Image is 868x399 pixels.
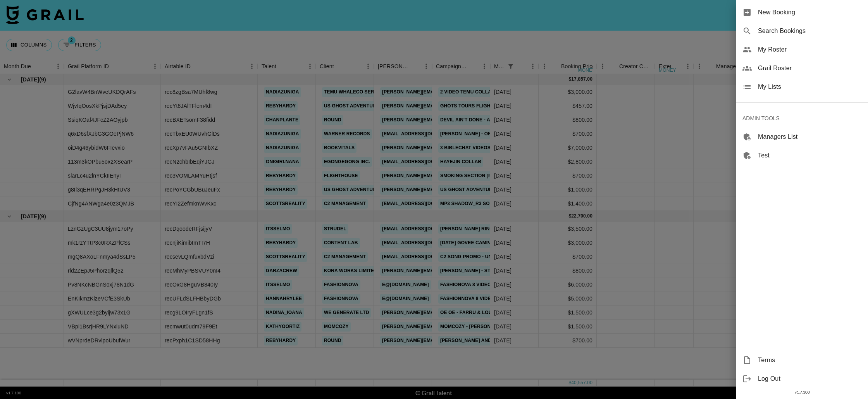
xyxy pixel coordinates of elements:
[736,78,868,96] div: My Lists
[758,8,862,17] span: New Booking
[758,82,862,92] span: My Lists
[758,26,862,36] span: Search Bookings
[736,388,868,396] div: v 1.7.100
[758,64,862,73] span: Grail Roster
[736,3,868,22] div: New Booking
[736,146,868,165] div: Test
[758,374,862,383] span: Log Out
[736,40,868,59] div: My Roster
[736,59,868,78] div: Grail Roster
[758,356,862,365] span: Terms
[758,151,862,160] span: Test
[736,370,868,388] div: Log Out
[736,351,868,370] div: Terms
[758,132,862,142] span: Managers List
[736,128,868,146] div: Managers List
[736,22,868,40] div: Search Bookings
[736,109,868,128] div: ADMIN TOOLS
[758,45,862,54] span: My Roster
